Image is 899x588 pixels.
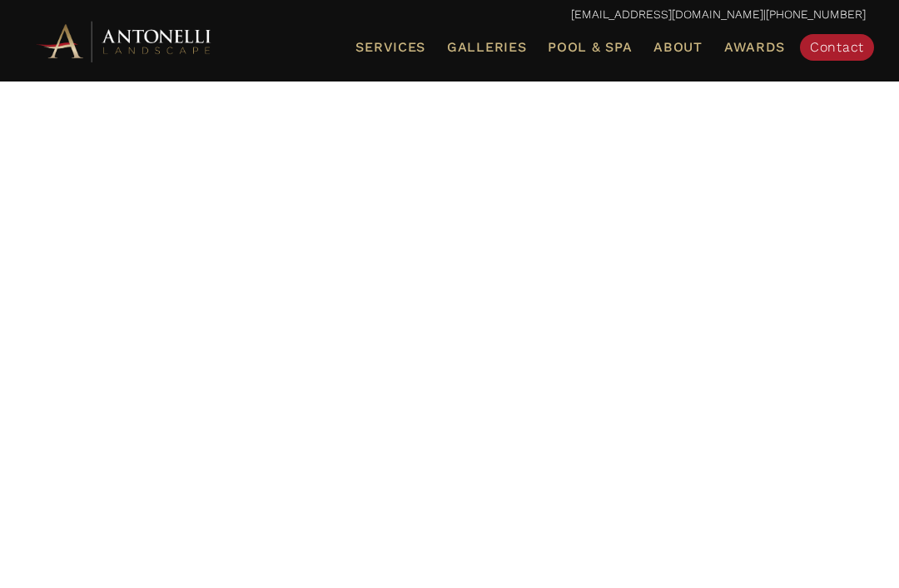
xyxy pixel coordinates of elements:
span: Contact [810,39,864,55]
span: Pool & Spa [548,39,632,55]
span: Galleries [447,39,526,55]
span: About [653,41,703,54]
a: Services [349,37,432,58]
p: | [33,4,866,26]
a: Awards [718,37,792,58]
a: [PHONE_NUMBER] [766,7,866,21]
a: Galleries [440,37,533,58]
a: [EMAIL_ADDRESS][DOMAIN_NAME] [571,7,763,21]
a: About [647,37,709,58]
a: Contact [800,34,874,61]
span: Services [355,41,425,54]
a: Pool & Spa [541,37,638,58]
span: Awards [724,39,785,55]
img: Antonelli Horizontal Logo [33,18,216,64]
